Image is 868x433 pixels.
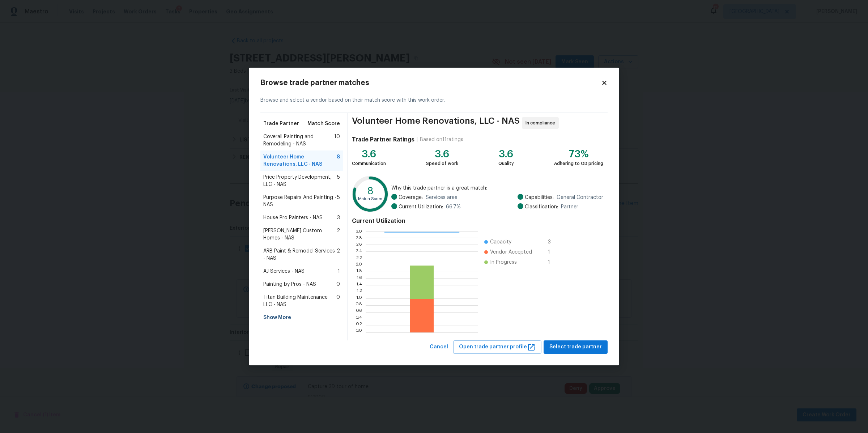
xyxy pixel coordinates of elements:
[358,197,382,201] text: Match Score
[426,150,458,158] div: 3.6
[355,330,362,335] text: 0.0
[399,194,423,201] span: Coverage:
[426,194,458,201] span: Services area
[356,229,362,233] text: 3.0
[338,268,340,275] span: 1
[356,297,362,301] text: 1.0
[525,203,558,211] span: Classification:
[414,136,420,143] div: |
[337,214,340,221] span: 3
[367,186,374,196] text: 8
[426,160,458,167] div: Speed of work
[263,247,337,262] span: ARB Paint & Remodel Services - NAS
[263,174,337,188] span: Price Property Development, LLC - NAS
[357,290,362,294] text: 1.2
[337,247,340,262] span: 2
[490,259,517,266] span: In Progress
[526,119,558,127] span: In compliance
[459,343,536,352] span: Open trade partner profile
[334,133,340,148] span: 10
[356,310,362,314] text: 0.6
[263,294,336,308] span: Titan Building Maintenance LLC - NAS
[356,269,362,274] text: 1.8
[357,276,362,281] text: 1.6
[352,217,603,225] h4: Current Utilization
[337,174,340,188] span: 5
[453,340,541,354] button: Open trade partner profile
[352,150,386,158] div: 3.6
[356,263,362,267] text: 2.0
[356,242,362,247] text: 2.6
[307,120,340,127] span: Match Score
[498,150,514,158] div: 3.6
[554,160,603,167] div: Adhering to OD pricing
[337,153,340,168] span: 8
[336,281,340,288] span: 0
[263,133,334,148] span: Coverall Painting and Remodeling - NAS
[337,194,340,208] span: 5
[490,238,511,246] span: Capacity
[356,249,362,254] text: 2.4
[430,343,448,352] span: Cancel
[490,249,532,256] span: Vendor Accepted
[263,153,337,168] span: Volunteer Home Renovations, LLC - NAS
[548,259,559,266] span: 1
[356,323,362,328] text: 0.2
[355,317,362,321] text: 0.4
[263,227,337,242] span: [PERSON_NAME] Custom Homes - NAS
[355,303,362,307] text: 0.8
[554,150,603,158] div: 73%
[336,294,340,308] span: 0
[561,203,578,211] span: Partner
[352,117,520,129] span: Volunteer Home Renovations, LLC - NAS
[263,268,305,275] span: AJ Services - NAS
[263,194,337,208] span: Purpose Repairs And Painting - NAS
[399,203,443,211] span: Current Utilization:
[544,340,608,354] button: Select trade partner
[498,160,514,167] div: Quality
[356,236,362,240] text: 2.8
[391,184,603,192] span: Why this trade partner is a great match:
[352,160,386,167] div: Communication
[549,343,602,352] span: Select trade partner
[260,311,343,324] div: Show More
[260,88,608,113] div: Browse and select a vendor based on their match score with this work order.
[420,136,463,143] div: Based on 11 ratings
[263,214,323,221] span: House Pro Painters - NAS
[548,238,559,246] span: 3
[356,256,362,260] text: 2.2
[427,340,451,354] button: Cancel
[356,283,362,287] text: 1.4
[260,79,601,86] h2: Browse trade partner matches
[557,194,603,201] span: General Contractor
[263,120,299,127] span: Trade Partner
[263,281,316,288] span: Painting by Pros - NAS
[352,136,414,143] h4: Trade Partner Ratings
[337,227,340,242] span: 2
[446,203,461,211] span: 66.7 %
[525,194,554,201] span: Capabilities:
[548,249,559,256] span: 1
